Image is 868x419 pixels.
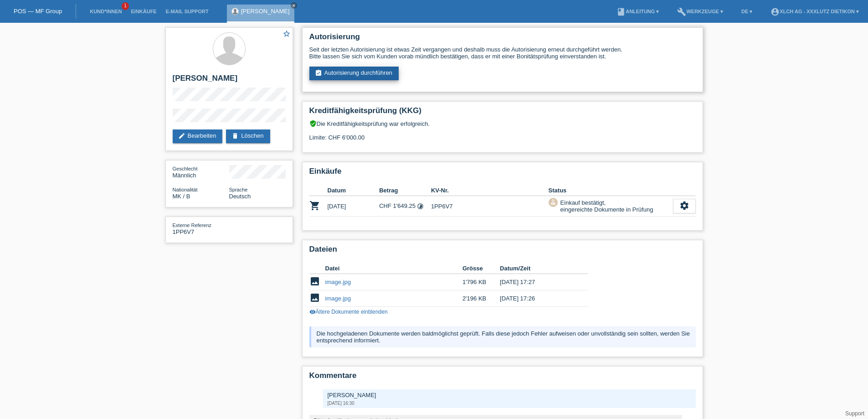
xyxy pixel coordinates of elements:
[126,9,161,14] a: Einkäufe
[309,292,320,303] i: image
[173,166,198,171] span: Geschlecht
[85,9,126,14] a: Kund*innen
[328,401,691,406] div: [DATE] 16:30
[309,326,696,347] div: Die hochgeladenen Dokumente werden baldmöglichst geprüft. Falls diese jedoch Fehler aufweisen ode...
[462,274,500,290] td: 1'796 KB
[325,279,351,285] a: image.jpg
[178,132,185,140] i: edit
[122,2,129,10] span: 1
[229,187,248,192] span: Sprache
[309,245,696,259] h2: Dateien
[173,193,190,200] span: Mazedonien / B / 04.07.2020
[173,74,286,88] h2: [PERSON_NAME]
[309,120,696,148] div: Die Kreditfähigkeitsprüfung war erfolgreich. Limite: CHF 6'000.00
[14,8,62,15] a: POS — MF Group
[500,274,575,290] td: [DATE] 17:27
[616,7,626,16] i: book
[612,9,663,14] a: bookAnleitung ▾
[500,290,575,307] td: [DATE] 17:26
[328,196,380,217] td: [DATE]
[173,165,229,179] div: Männlich
[161,9,213,14] a: E-Mail Support
[229,193,251,200] span: Deutsch
[845,410,864,417] a: Support
[766,9,863,14] a: account_circleXLCH AG - XXXLutz Dietikon ▾
[677,7,686,16] i: build
[328,392,691,398] div: [PERSON_NAME]
[173,222,229,235] div: 1PP6V7
[173,187,198,192] span: Nationalität
[673,9,728,14] a: buildWerkzeuge ▾
[309,32,696,46] h2: Autorisierung
[737,9,757,14] a: DE ▾
[282,30,291,38] i: star_border
[309,309,316,315] i: visibility
[309,120,317,127] i: verified_user
[770,7,780,16] i: account_circle
[241,8,290,15] a: [PERSON_NAME]
[309,309,388,315] a: visibilityÄltere Dokumente einblenden
[309,276,320,287] i: image
[282,30,291,39] a: star_border
[379,196,431,217] td: CHF 1'649.25
[309,46,696,60] div: Seit der letzten Autorisierung ist etwas Zeit vergangen und deshalb muss die Autorisierung erneut...
[309,371,696,385] h2: Kommentare
[679,201,689,211] i: settings
[309,200,320,211] i: POSP00026806
[462,263,500,274] th: Grösse
[309,106,696,120] h2: Kreditfähigkeitsprüfung (KKG)
[226,129,270,143] a: deleteLöschen
[173,129,223,143] a: editBearbeiten
[315,69,322,77] i: assignment_turned_in
[231,132,239,140] i: delete
[558,198,653,214] div: Einkauf bestätigt, eingereichte Dokumente in Prüfung
[309,67,399,80] a: assignment_turned_inAutorisierung durchführen
[325,263,462,274] th: Datei
[462,290,500,307] td: 2'196 KB
[292,3,296,8] i: close
[500,263,575,274] th: Datum/Zeit
[379,185,431,196] th: Betrag
[325,295,351,302] a: image.jpg
[550,199,556,205] i: approval
[549,185,673,196] th: Status
[173,222,212,228] span: Externe Referenz
[291,2,297,9] a: close
[309,167,696,181] h2: Einkäufe
[431,196,549,217] td: 1PP6V7
[417,203,424,210] i: Fixe Raten - Zinsübernahme durch Kunde (24 Raten)
[328,185,380,196] th: Datum
[431,185,549,196] th: KV-Nr.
